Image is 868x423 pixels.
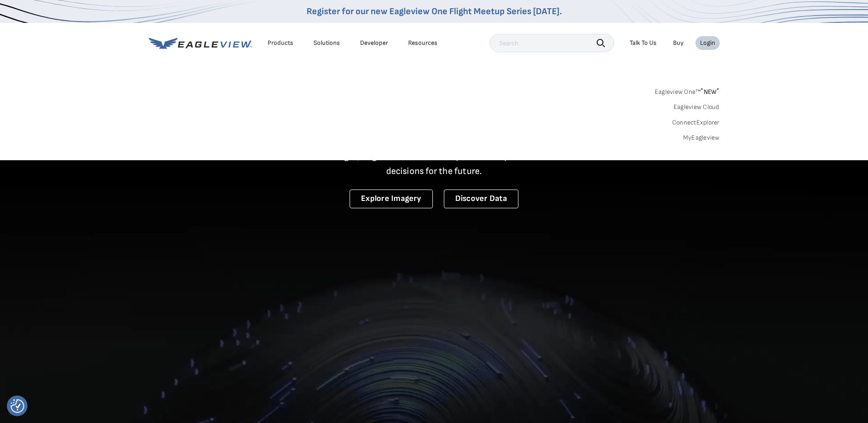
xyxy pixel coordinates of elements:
[490,34,614,52] input: Search
[674,103,720,111] a: Eagleview Cloud
[672,119,720,127] a: ConnectExplorer
[313,39,340,47] div: Solutions
[11,399,24,413] button: Consent Preferences
[360,39,388,47] a: Developer
[630,39,657,47] div: Talk To Us
[673,39,684,47] a: Buy
[683,134,720,142] a: MyEagleview
[655,85,720,96] a: Eagleview One™*NEW*
[268,39,293,47] div: Products
[408,39,437,47] div: Resources
[307,6,562,17] a: Register for our new Eagleview One Flight Meetup Series [DATE].
[350,190,433,208] a: Explore Imagery
[444,190,518,208] a: Discover Data
[11,399,24,413] img: Revisit consent button
[701,88,719,96] span: NEW
[700,39,715,47] div: Login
